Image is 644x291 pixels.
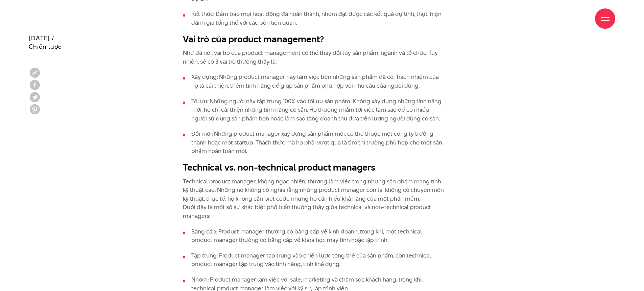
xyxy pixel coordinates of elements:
[183,161,444,174] h2: Technical vs. non-technical product managers
[183,49,444,66] p: Như đã nói, vai trò của product management có thể thay đổi tùy sản phẩm, ngành và tổ chức. Tuy nh...
[29,34,62,51] span: [DATE] / Chiến lược
[183,73,444,90] li: Xây dựng: Những product manager này làm việc trên những sản phẩm đã có. Trách nhiệm của họ là cải...
[183,130,444,156] li: Đổi mới: Những product manager xây dựng sản phẩm mới, có thể thuộc một công ty trưởng thành hoặc ...
[183,97,444,123] li: Tối ưu: Những người này tập trung 100% vào tối ưu sản phẩm. Không xây dựng những tính năng mới, h...
[183,177,444,221] p: Technical product manager, không ngạc nhiên, thường làm việc trong những sản phẩm mang tính kỹ th...
[183,251,444,269] li: Tập trung: Product manager tập trung vào chiến lược tổng thể của sản phẩm, còn technical product ...
[183,227,444,245] li: Bằng cấp: Product manager thường có bằng cấp về kinh doanh, trong khi, một technical product mana...
[183,33,444,46] h2: Vai trò của product management?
